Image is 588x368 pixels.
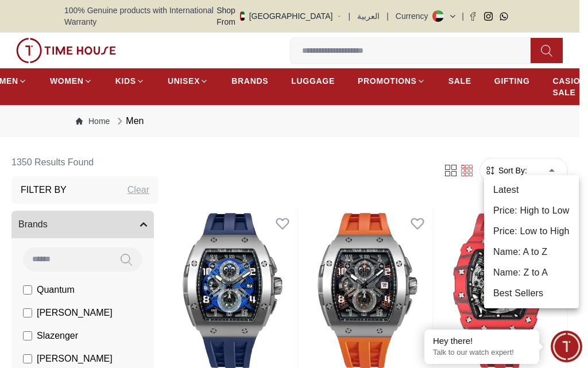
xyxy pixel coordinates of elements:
[484,262,579,283] li: Name: Z to A
[433,335,531,347] div: Hey there!
[484,283,579,304] li: Best Sellers
[484,221,579,242] li: Price: Low to High
[484,242,579,262] li: Name: A to Z
[433,348,531,358] p: Talk to our watch expert!
[484,180,579,200] li: Latest
[551,331,582,362] div: Chat Widget
[484,200,579,221] li: Price: High to Low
